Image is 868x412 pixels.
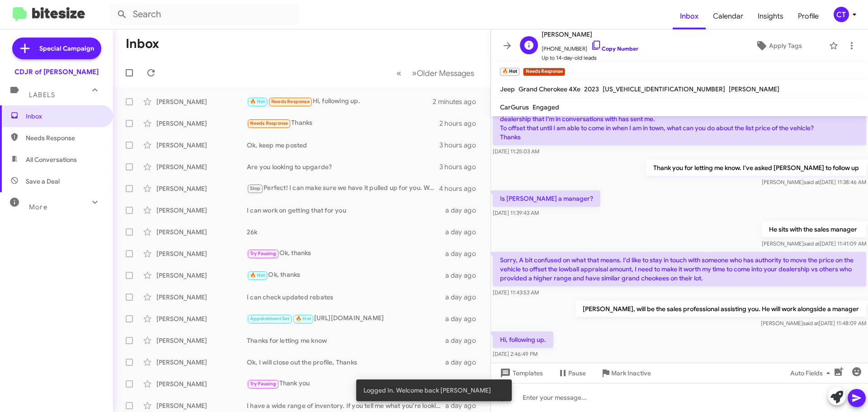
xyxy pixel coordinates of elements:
a: Special Campaign [12,38,101,59]
p: Thank you for letting me know. I've asked [PERSON_NAME] to follow up [646,160,866,176]
button: Mark Inactive [593,365,658,381]
div: [PERSON_NAME] [156,206,247,215]
span: Logged In. Welcome back [PERSON_NAME] [363,386,491,395]
div: I have a wide range of inventory. If you tell me what you're looking for I might be able to assist! [247,401,445,410]
span: Save a Deal [26,177,60,186]
span: [DATE] 11:39:43 AM [493,209,539,216]
div: [PERSON_NAME] [156,336,247,345]
span: Try Pausing [250,251,276,256]
span: [PERSON_NAME] [DATE] 11:41:09 AM [762,240,866,247]
div: Hi, following up. [247,96,433,107]
button: CT [826,7,858,22]
div: 2 hours ago [439,119,483,128]
div: a day ago [445,314,483,323]
a: Inbox [673,3,706,29]
span: 🔥 Hot [250,272,265,278]
div: 3 hours ago [439,141,483,150]
span: [US_VEHICLE_IDENTIFICATION_NUMBER] [603,85,725,93]
small: Needs Response [523,68,565,76]
p: He sits with the sales manager [762,221,866,237]
span: [DATE] 11:43:53 AM [493,289,539,296]
div: Thanks for letting me know [247,336,445,345]
p: Hi, I cannot come in this week as I am traveling for work. I understand that my trade-in is sight... [493,93,866,145]
div: Perfect! I can make sure we have it pulled up for you. When can you make it in [DATE], or [DATE]? [247,183,439,194]
span: Calendar [706,3,750,29]
div: Ok, I will close out the profile, Thanks [247,358,445,367]
div: [PERSON_NAME] [156,141,247,150]
div: a day ago [445,206,483,215]
div: Thanks [247,118,439,128]
div: I can work on getting that for you [247,206,445,215]
button: Apply Tags [732,38,825,54]
div: Are you looking to upgarde? [247,162,439,171]
button: Auto Fields [783,365,841,381]
div: [PERSON_NAME] [156,401,247,410]
div: [PERSON_NAME] [156,271,247,280]
span: said at [803,320,819,327]
div: a day ago [445,227,483,237]
p: [PERSON_NAME], will be the sales professional assisting you. He will work alongside a manager [576,301,866,317]
span: Auto Fields [790,365,834,381]
span: 🔥 Hot [250,99,265,104]
span: Apply Tags [769,38,802,54]
div: [PERSON_NAME] [156,162,247,171]
div: [PERSON_NAME] [156,293,247,302]
span: Inbox [26,112,103,121]
span: Appointment Set [250,316,290,322]
div: [PERSON_NAME] [156,249,247,258]
div: I can check updated rebates [247,293,445,302]
div: Ok, keep me posted [247,141,439,150]
a: Profile [791,3,826,29]
span: [PHONE_NUMBER] [542,40,638,53]
div: a day ago [445,249,483,258]
span: Mark Inactive [611,365,651,381]
span: CarGurus [500,103,529,111]
span: [PERSON_NAME] [DATE] 11:38:46 AM [762,179,866,185]
span: 🔥 Hot [296,316,311,322]
h1: Inbox [126,37,159,51]
div: 2 minutes ago [433,97,483,106]
div: Ok, thanks [247,248,445,259]
button: Previous [391,64,407,82]
span: [PERSON_NAME] [729,85,779,93]
div: [PERSON_NAME] [156,184,247,193]
span: Jeep [500,85,515,93]
div: [PERSON_NAME] [156,314,247,323]
p: Sorry, A bit confused on what that means. I'd like to stay in touch with someone who has authorit... [493,252,866,286]
span: Needs Response [26,133,103,142]
div: a day ago [445,271,483,280]
div: a day ago [445,336,483,345]
small: 🔥 Hot [500,68,519,76]
span: » [412,67,417,79]
span: Templates [498,365,543,381]
span: « [396,67,401,79]
span: Special Campaign [39,44,94,53]
input: Search [109,4,299,25]
button: Next [406,64,480,82]
div: [PERSON_NAME] [156,97,247,106]
div: 4 hours ago [439,184,483,193]
span: Try Pausing [250,381,276,387]
span: Stop [250,185,261,191]
span: All Conversations [26,155,77,164]
span: Grand Cherokee 4Xe [519,85,580,93]
div: Ok, thanks [247,270,445,280]
p: Is [PERSON_NAME] a manager? [493,190,600,207]
span: said at [804,240,820,247]
span: said at [804,179,820,185]
span: Labels [29,91,55,99]
div: [PERSON_NAME] [156,227,247,237]
span: Needs Response [271,99,310,104]
span: Pause [568,365,586,381]
span: More [29,203,47,211]
nav: Page navigation example [392,64,480,82]
span: [DATE] 2:46:49 PM [493,350,538,357]
div: CDJR of [PERSON_NAME] [14,67,99,76]
span: Engaged [533,103,559,111]
span: [PERSON_NAME] [DATE] 11:48:09 AM [761,320,866,327]
span: Needs Response [250,120,288,126]
span: [DATE] 11:25:03 AM [493,148,539,155]
button: Pause [550,365,593,381]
